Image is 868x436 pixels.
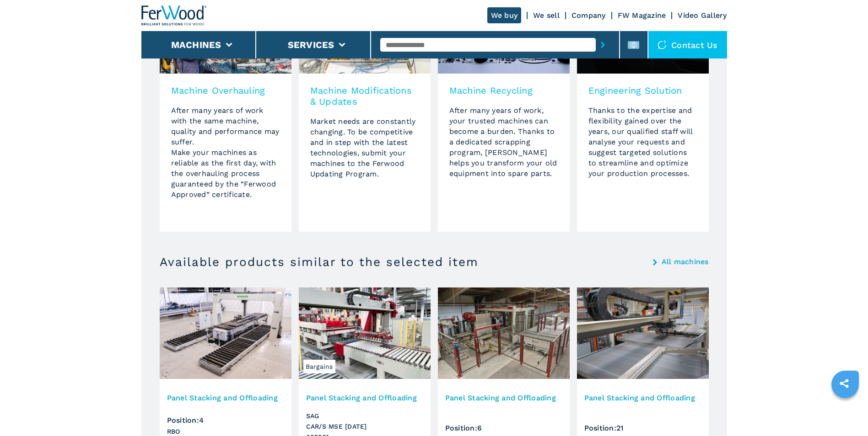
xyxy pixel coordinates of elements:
[171,39,221,50] button: Machines
[588,85,697,96] h3: Engineering Solution
[171,106,280,199] span: After many years of work with the same machine, quality and performance may suffer. Make your mac...
[310,117,416,178] span: Market needs are constantly changing. To be competitive and in step with the latest technologies,...
[533,11,560,20] a: We sell
[487,7,522,23] a: We buy
[299,287,431,379] img: Panel Stacking and Offloading SAG CAR/S MSE 1/25/12
[571,11,606,20] a: Company
[584,393,701,403] h3: Panel Stacking and Offloading
[648,31,727,58] div: Contact us
[445,416,562,432] div: Position : 6
[160,287,291,379] img: Panel Stacking and Offloading RBO WINNER SC
[171,85,280,96] h3: Machine Overhauling
[658,40,667,49] img: Contact us
[141,5,207,26] img: Ferwood
[160,255,479,269] h3: Available products similar to the selected item
[167,393,284,403] h3: Panel Stacking and Offloading
[303,360,335,373] span: Bargains
[577,287,709,379] img: Panel Stacking and Offloading Hülsta SCON
[829,395,861,429] iframe: Chat
[445,393,562,403] h3: Panel Stacking and Offloading
[596,34,610,55] button: submit-button
[662,258,709,266] a: All machines
[288,39,334,50] button: Services
[449,85,558,96] h3: Machine Recycling
[310,85,419,107] h3: Machine Modifications & Updates
[449,106,557,178] span: After many years of work, your trusted machines can become a burden. Thanks to a dedicated scrapp...
[833,372,856,395] a: sharethis
[618,11,666,20] a: FW Magazine
[438,287,570,379] img: Panel Stacking and Offloading MEINERT AM 33-3000/1300 System
[678,11,727,20] a: Video Gallery
[167,409,284,424] div: Position : 4
[306,393,423,403] h3: Panel Stacking and Offloading
[584,416,701,432] div: Position : 21
[588,106,693,178] span: Thanks to the expertise and flexibility gained over the years, our qualified staff will analyse y...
